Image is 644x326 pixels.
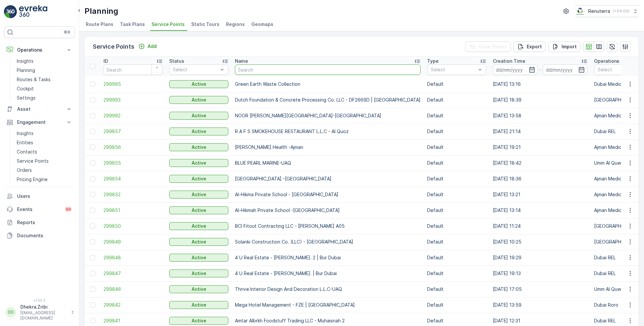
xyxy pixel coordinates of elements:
[235,128,421,135] p: R A F S SMOKEHOUSE RESTAURANT L.L.C - Al Quoz
[103,112,163,119] a: 299992
[4,298,75,302] span: v 1.50.3
[90,318,95,323] div: Toggle Row Selected
[169,222,228,230] button: Active
[548,41,581,52] button: Import
[4,103,75,116] button: Asset
[493,64,538,75] input: dd/mm/yyyy
[235,58,248,64] p: Name
[192,286,206,292] p: Active
[235,254,421,261] p: 4 U Real Estate - [PERSON_NAME]. 2 | Bur Dubai
[93,42,134,51] p: Service Points
[235,64,421,75] input: Search
[514,41,546,52] button: Export
[14,138,75,147] a: Entities
[169,96,228,104] button: Active
[90,223,95,229] div: Toggle Row Selected
[4,216,75,229] a: Reports
[103,97,163,103] span: 299993
[90,160,95,166] div: Toggle Row Selected
[169,159,228,167] button: Active
[235,239,421,245] p: Solanki Construction Co. (LLC) - [GEOGRAPHIC_DATA]
[431,66,476,73] p: Select
[103,223,163,229] span: 299850
[17,76,51,83] p: Routes & Tasks
[169,254,228,262] button: Active
[235,160,421,166] p: BLUE PEARL MARINE-UAQ
[103,81,163,87] span: 299995
[103,317,163,324] a: 299841
[4,43,75,57] button: Operations
[490,250,591,266] td: [DATE] 19:29
[169,58,184,64] p: Status
[90,287,95,292] div: Toggle Row Selected
[17,206,60,213] p: Events
[490,76,591,92] td: [DATE] 13:16
[527,43,542,50] p: Export
[490,155,591,171] td: [DATE] 18:42
[427,254,486,261] p: Default
[575,8,586,15] img: Screenshot_2024-07-26_at_13.33.01.png
[427,58,439,64] p: Type
[493,58,525,64] p: Creation Time
[17,219,72,226] p: Reports
[4,229,75,242] a: Documents
[192,191,206,198] p: Active
[192,97,206,103] p: Active
[17,85,34,92] p: Cockpit
[14,93,75,103] a: Settings
[136,42,159,50] button: Add
[427,223,486,229] p: Default
[465,41,511,52] button: Clear Filters
[192,160,206,166] p: Active
[103,254,163,261] a: 299848
[90,176,95,181] div: Toggle Row Selected
[235,270,421,277] p: 4 U Real Estate - [PERSON_NAME]. | Bur Dubai
[20,310,68,321] p: [EMAIL_ADDRESS][DOMAIN_NAME]
[427,207,486,214] p: Default
[103,239,163,245] span: 299849
[103,58,108,64] p: ID
[14,66,75,75] a: Planning
[103,191,163,198] a: 299852
[17,58,34,64] p: Insights
[235,175,421,182] p: [GEOGRAPHIC_DATA] -[GEOGRAPHIC_DATA]
[427,175,486,182] p: Default
[490,139,591,155] td: [DATE] 19:21
[14,175,75,184] a: Pricing Engine
[64,30,70,35] p: ⌘B
[173,66,218,73] p: Select
[17,139,33,146] p: Entities
[14,75,75,84] a: Routes & Tasks
[235,191,421,198] p: Al-Hikma Private School - [GEOGRAPHIC_DATA]
[427,239,486,245] p: Default
[90,271,95,276] div: Toggle Row Selected
[235,112,421,119] p: NOOR [PERSON_NAME][GEOGRAPHIC_DATA]-[GEOGRAPHIC_DATA]
[169,285,228,293] button: Active
[192,81,206,87] p: Active
[169,175,228,183] button: Active
[192,112,206,119] p: Active
[427,97,486,103] p: Default
[169,128,228,135] button: Active
[235,286,421,292] p: Thrive Interior Design And Decoration L.L.C-UAQ
[90,145,95,150] div: Toggle Row Selected
[192,239,206,245] p: Active
[4,116,75,129] button: Engagement
[120,21,145,28] span: Task Plans
[427,302,486,308] p: Default
[192,270,206,277] p: Active
[191,21,219,28] span: Static Tours
[192,302,206,308] p: Active
[103,270,163,277] span: 299847
[103,207,163,214] a: 299851
[17,130,34,137] p: Insights
[103,175,163,182] span: 299854
[90,239,95,244] div: Toggle Row Selected
[17,67,35,74] p: Planning
[4,190,75,203] a: Users
[169,301,228,309] button: Active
